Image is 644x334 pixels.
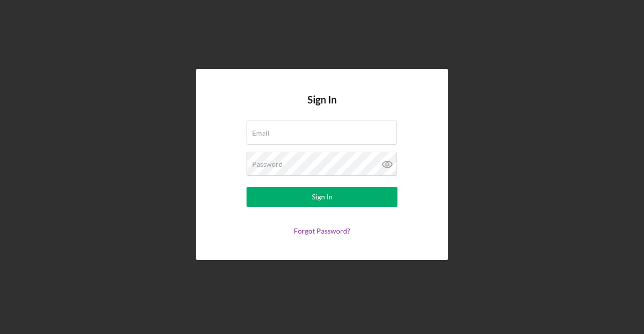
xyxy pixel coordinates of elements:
label: Email [252,129,270,137]
div: Sign In [312,187,333,207]
button: Sign In [247,187,397,207]
label: Password [252,160,283,168]
a: Forgot Password? [294,227,350,235]
h4: Sign In [307,94,337,121]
